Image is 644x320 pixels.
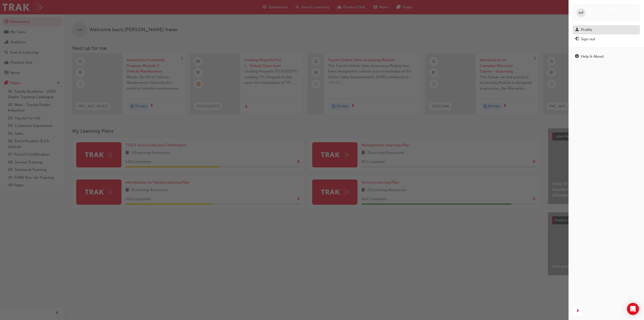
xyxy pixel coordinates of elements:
a: Profile [573,25,640,34]
span: info-icon [575,54,579,59]
span: next-icon [576,308,580,314]
span: man-icon [575,28,579,32]
span: 535386 [587,13,599,17]
div: Open Intercom Messenger [627,303,639,315]
button: Sign out [573,34,640,44]
span: [PERSON_NAME] fraser [587,8,629,13]
div: Profile [581,27,592,33]
div: Sign out [581,36,595,42]
a: Help & About [573,52,640,61]
span: exit-icon [575,37,579,42]
span: mf [579,10,583,16]
div: Help & About [581,54,604,59]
